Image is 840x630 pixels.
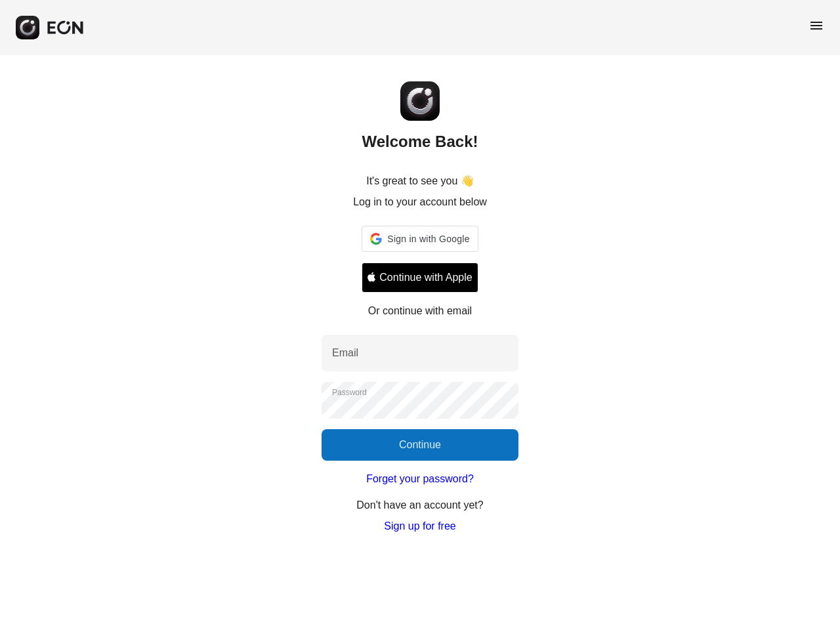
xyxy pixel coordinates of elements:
p: Log in to your account below [353,194,487,210]
span: Sign in with Google [387,231,469,247]
div: Sign in with Google [362,226,478,252]
h2: Welcome Back! [362,131,478,152]
label: Password [332,387,367,398]
a: Forget your password? [366,471,474,487]
span: menu [808,18,824,33]
p: Don't have an account yet? [356,497,483,513]
p: It's great to see you 👋 [366,173,474,189]
label: Email [332,345,358,361]
p: Or continue with email [368,303,472,319]
a: Sign up for free [384,518,455,534]
button: Signin with apple ID [362,262,478,293]
button: Continue [322,429,518,461]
